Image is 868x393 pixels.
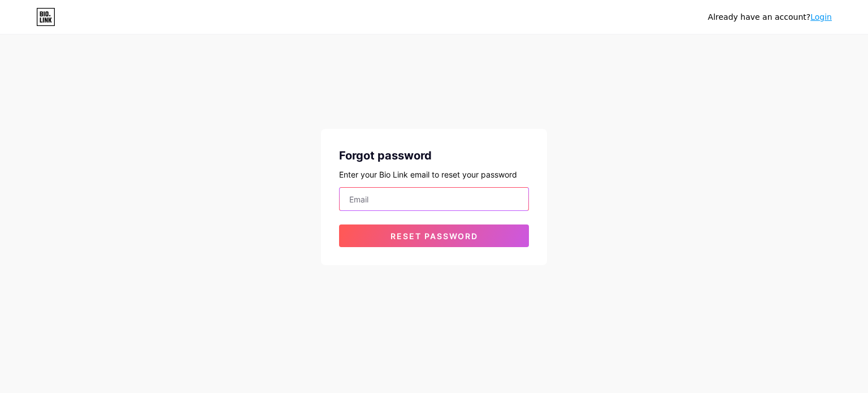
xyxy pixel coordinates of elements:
[708,11,832,23] div: Already have an account?
[810,12,832,21] a: Login
[390,231,478,241] span: Reset password
[340,188,528,210] input: Email
[339,224,529,247] button: Reset password
[339,147,529,164] div: Forgot password
[339,169,529,180] div: Enter your Bio Link email to reset your password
